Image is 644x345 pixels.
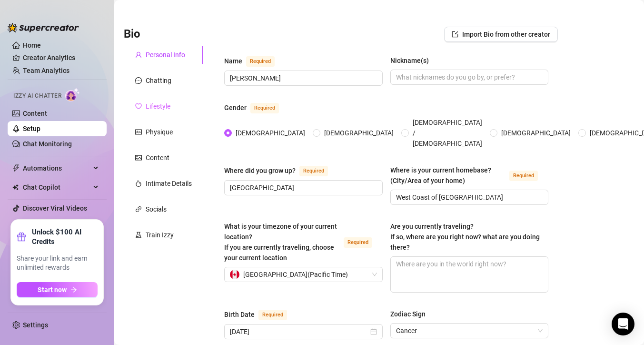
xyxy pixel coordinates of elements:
[344,237,372,248] span: Required
[135,206,142,213] span: link
[390,309,426,319] div: Zodiac Sign
[390,223,540,251] span: Are you currently traveling? If so, where are you right now? what are you doing there?
[23,41,41,49] a: Home
[23,50,99,65] a: Creator Analytics
[146,101,170,112] div: Lifestyle
[32,227,98,246] strong: Unlock $100 AI Credits
[243,267,348,282] span: [GEOGRAPHIC_DATA] ( Pacific Time )
[17,282,98,297] button: Start nowarrow-right
[135,77,142,84] span: message
[135,51,142,58] span: user
[23,204,87,212] a: Discover Viral Videos
[390,165,506,186] div: Where is your current homebase? (City/Area of your home)
[224,102,247,113] div: Gender
[230,183,375,193] input: Where did you grow up?
[224,102,289,113] label: Gender
[299,166,328,176] span: Required
[396,324,543,338] span: Cancer
[65,88,80,101] img: AI Chatter
[8,23,79,32] img: logo-BBDzfeDw.svg
[396,72,541,82] input: Nickname(s)
[230,270,239,279] img: ca
[12,184,19,191] img: Chat Copilot
[23,67,69,74] a: Team Analytics
[409,117,486,149] span: [DEMOGRAPHIC_DATA] / [DEMOGRAPHIC_DATA]
[23,125,40,132] a: Setup
[135,103,142,110] span: heart
[612,313,634,335] div: Open Intercom Messenger
[232,128,309,138] span: [DEMOGRAPHIC_DATA]
[12,164,20,172] span: thunderbolt
[146,50,185,60] div: Personal Info
[452,31,458,38] span: import
[23,180,90,195] span: Chat Copilot
[146,75,171,86] div: Chatting
[17,254,98,273] span: Share your link and earn unlimited rewards
[390,165,549,186] label: Where is your current homebase? (City/Area of your home)
[38,286,67,294] span: Start now
[146,127,173,137] div: Physique
[135,129,142,135] span: idcard
[23,161,90,176] span: Automations
[230,73,375,83] input: Name
[146,152,169,163] div: Content
[146,230,174,240] div: Train Izzy
[135,232,142,238] span: experiment
[390,55,429,66] div: Nickname(s)
[13,91,61,101] span: Izzy AI Chatter
[224,309,297,320] label: Birth Date
[444,27,558,42] button: Import Bio from other creator
[230,326,368,337] input: Birth Date
[135,154,142,161] span: picture
[320,128,397,138] span: [DEMOGRAPHIC_DATA]
[146,178,192,189] div: Intimate Details
[146,204,167,214] div: Socials
[23,321,48,329] a: Settings
[250,103,279,113] span: Required
[135,180,142,187] span: fire
[224,165,338,176] label: Where did you grow up?
[224,55,285,67] label: Name
[390,55,436,66] label: Nickname(s)
[124,27,140,42] h3: Bio
[23,140,72,148] a: Chat Monitoring
[462,30,550,38] span: Import Bio from other creator
[396,192,541,203] input: Where is your current homebase? (City/Area of your home)
[246,56,275,67] span: Required
[23,110,47,117] a: Content
[224,165,296,176] div: Where did you grow up?
[509,171,538,181] span: Required
[70,286,77,293] span: arrow-right
[224,223,337,262] span: What is your timezone of your current location? If you are currently traveling, choose your curre...
[224,309,255,320] div: Birth Date
[224,56,242,66] div: Name
[390,309,432,319] label: Zodiac Sign
[497,128,575,138] span: [DEMOGRAPHIC_DATA]
[258,310,287,320] span: Required
[17,232,26,242] span: gift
